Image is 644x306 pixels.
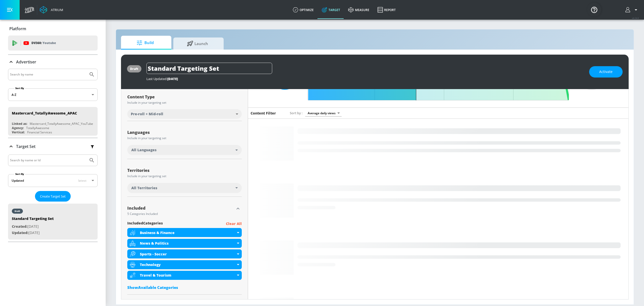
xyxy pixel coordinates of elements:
[127,271,242,280] div: Travel & Tourism
[8,69,98,138] div: Advertiser
[8,55,98,69] div: Advertiser
[131,147,156,152] span: All Languages
[12,178,24,183] div: Updated
[40,194,66,199] span: Create Target Set
[16,59,36,65] p: Advertiser
[127,285,242,290] div: ShowAvailable Categories
[318,1,344,19] a: Target
[344,1,373,19] a: measure
[8,138,98,155] div: Target Set
[8,107,98,136] div: Mastercard_TotallyAwesome_APACLinked as:Mastercard_TotallyAwesome_APAC_YouTubeAgency:TotallyAweso...
[178,37,217,50] span: Launch
[140,241,236,246] div: News & Politics
[12,122,27,126] div: Linked as:
[127,137,242,140] div: Include in your targeting set
[9,26,26,31] p: Platform
[127,228,242,237] div: Business & Finance
[8,155,98,242] div: Target Set
[127,145,242,155] div: All Languages
[43,40,56,46] p: Youtube
[226,221,242,227] p: Clear All
[127,168,242,172] div: Territories
[599,69,613,75] span: Activate
[8,202,98,242] nav: list of Target Set
[140,230,236,235] div: Business & Finance
[8,35,98,51] div: DV360: Youtube
[130,67,138,71] div: draft
[127,101,242,104] div: Include in your targeting set
[12,230,54,236] p: [DATE]
[8,88,98,101] div: A-Z
[127,221,163,227] span: included Categories
[140,262,236,267] div: Technology
[126,37,164,49] span: Build
[12,216,54,223] div: Standard Targeting Set
[251,111,276,116] h6: Content Filter
[8,105,98,138] nav: list of Advertiser
[127,175,242,178] div: Include in your targeting set
[12,130,25,134] div: Vertical:
[12,224,27,229] span: Created:
[49,8,63,12] div: Atrium
[167,76,178,81] span: [DATE]
[289,1,318,19] a: optimize
[8,204,98,240] div: draftStandard Targeting SetCreated:[DATE]Updated:[DATE]
[16,144,35,149] p: Target Set
[12,126,24,130] div: Agency:
[146,76,584,81] div: Last Updated:
[40,6,63,14] a: Atrium
[140,273,236,278] div: Travel & Tourism
[632,17,639,19] span: v 4.24.0
[31,40,56,46] p: DV360:
[305,110,342,117] div: Average daily views
[15,210,20,212] div: draft
[8,22,98,36] div: Platform
[131,111,163,117] span: Pre-roll + Mid-roll
[290,111,303,115] span: Sort by
[131,185,157,190] span: All Territories
[12,230,28,235] span: Updated:
[12,111,77,116] div: Mastercard_TotallyAwesome_APAC
[140,252,236,256] div: Sports - Soccer
[10,71,86,78] input: Search by name
[78,178,87,183] span: latest
[587,3,601,17] button: Open Resource Center
[127,95,242,99] div: Content Type
[373,1,400,19] a: Report
[30,122,93,126] div: Mastercard_TotallyAwesome_APAC_YouTube
[127,183,242,193] div: All Territories
[127,239,242,248] div: News & Politics
[127,212,234,215] div: 5 Categories Included
[589,66,623,78] button: Activate
[127,206,234,210] div: Included
[12,223,54,230] p: [DATE]
[35,191,71,202] button: Create Target Set
[26,126,49,130] div: TotallyAwesome
[127,249,242,258] div: Sports - Soccer
[14,172,25,176] label: Sort By
[27,130,52,134] div: Financial Services
[127,260,242,269] div: Technology
[127,130,242,134] div: Languages
[10,157,86,164] input: Search by name or Id
[305,53,572,100] input: Final Threshold
[14,87,25,90] label: Sort By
